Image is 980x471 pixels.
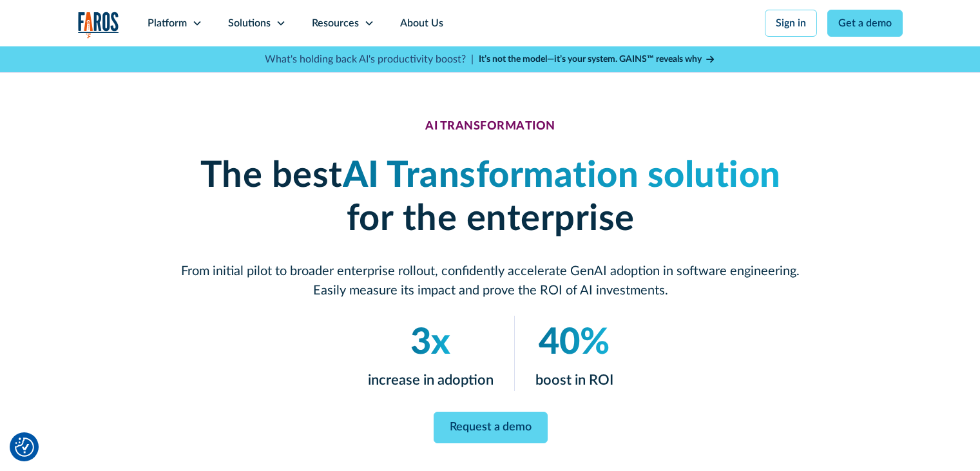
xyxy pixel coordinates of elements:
[265,52,474,67] p: What's holding back AI's productivity boost? |
[433,412,547,443] a: Request a demo
[181,262,800,300] p: From initial pilot to broader enterprise rollout, confidently accelerate GenAI adoption in softwa...
[410,325,450,361] em: 3x
[15,437,34,457] img: Revisit consent button
[78,12,119,38] img: Logo of the analytics and reporting company Faros.
[827,10,903,37] a: Get a demo
[367,370,493,391] p: increase in adoption
[539,325,610,361] em: 40%
[228,15,271,31] div: Solutions
[15,437,34,457] button: Cookie Settings
[535,370,613,391] p: boost in ROI
[148,15,187,31] div: Platform
[479,55,702,64] strong: It’s not the model—it’s your system. GAINS™ reveals why
[200,158,342,194] strong: The best
[346,201,634,237] strong: for the enterprise
[342,158,780,194] em: AI Transformation solution
[765,10,817,37] a: Sign in
[479,53,716,66] a: It’s not the model—it’s your system. GAINS™ reveals why
[425,120,555,134] div: AI TRANSFORMATION
[312,15,359,31] div: Resources
[78,12,119,38] a: home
